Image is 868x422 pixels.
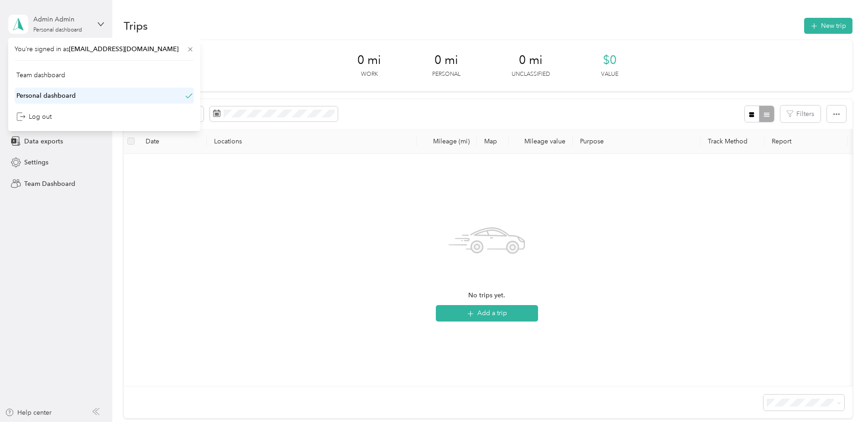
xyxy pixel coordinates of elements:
[601,70,618,79] p: Value
[69,45,178,53] span: [EMAIL_ADDRESS][DOMAIN_NAME]
[701,129,764,154] th: Track Method
[512,70,550,79] p: Unclassified
[33,27,82,33] div: Personal dashboard
[361,70,378,79] p: Work
[16,70,65,80] div: Team dashboard
[16,112,52,121] div: Log out
[138,129,207,154] th: Date
[124,21,148,31] h1: Trips
[432,70,460,79] p: Personal
[477,129,509,154] th: Map
[519,53,543,68] span: 0 mi
[24,179,75,189] span: Team Dashboard
[573,129,701,154] th: Purpose
[24,158,48,167] span: Settings
[417,129,477,154] th: Mileage (mi)
[603,53,617,68] span: $0
[509,129,573,154] th: Mileage value
[5,408,52,417] button: Help center
[24,137,63,146] span: Data exports
[33,15,90,24] div: Admin Admin
[436,305,538,322] button: Add a trip
[357,53,381,68] span: 0 mi
[207,129,417,154] th: Locations
[817,371,868,422] iframe: Everlance-gr Chat Button Frame
[15,44,194,54] span: You’re signed in as
[468,290,505,301] span: No trips yet.
[780,105,821,122] button: Filters
[764,129,847,154] th: Report
[16,91,76,100] div: Personal dashboard
[804,18,852,34] button: New trip
[434,53,458,68] span: 0 mi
